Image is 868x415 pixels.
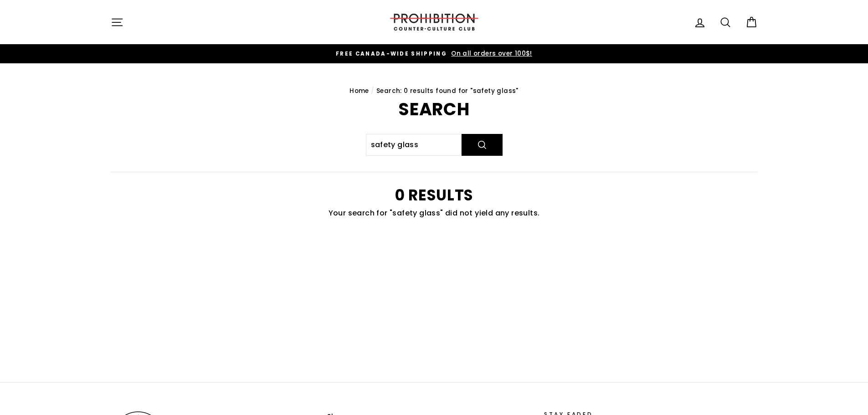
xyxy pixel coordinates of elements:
p: Your search for "safety glass" did not yield any results. [111,207,758,219]
nav: breadcrumbs [111,86,758,96]
span: Search: 0 results found for "safety glass" [376,87,519,95]
input: Search our store [366,134,462,156]
h1: Search [111,101,758,118]
span: On all orders over 100$! [449,49,532,58]
span: FREE CANADA-WIDE SHIPPING [336,50,447,57]
a: FREE CANADA-WIDE SHIPPING On all orders over 100$! [113,49,755,59]
h2: 0 results [111,188,758,203]
img: PROHIBITION COUNTER-CULTURE CLUB [389,14,480,31]
a: Home [349,87,369,95]
span: / [371,87,374,95]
